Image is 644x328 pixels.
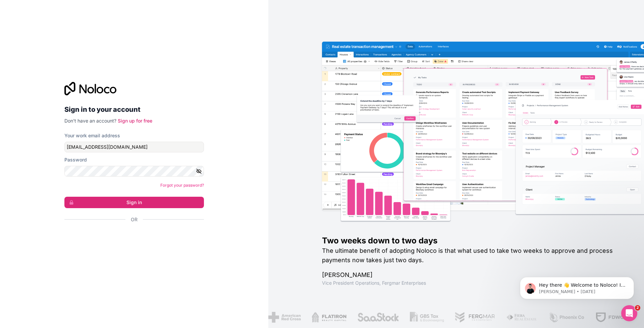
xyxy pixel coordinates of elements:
[64,142,204,152] input: Email address
[322,270,623,280] h1: [PERSON_NAME]
[548,312,585,323] img: /assets/phoenix-BREaitsQ.png
[64,103,204,115] h2: Sign in to your account
[322,280,623,286] h1: Vice President Operations , Fergmar Enterprises
[64,197,204,208] button: Sign in
[455,312,496,323] img: /assets/fergmar-CudnrXN5.png
[64,118,116,124] span: Don't have an account?
[635,305,640,311] span: 2
[410,312,444,323] img: /assets/gbstax-C-GtDUiK.png
[595,312,635,323] img: /assets/fdworks-Bi04fVtw.png
[621,305,637,321] iframe: Intercom live chat
[160,183,204,188] a: Forgot your password?
[506,312,538,323] img: /assets/fiera-fwj2N5v4.png
[64,132,120,139] label: Your work email address
[322,246,623,265] h2: The ultimate benefit of adopting Noloco is that what used to take two weeks to approve and proces...
[510,263,644,310] iframe: Intercom notifications message
[64,166,204,177] input: Password
[268,312,301,323] img: /assets/american-red-cross-BAupjrZR.png
[131,216,138,223] span: Or
[322,235,623,246] h1: Two weeks down to two days
[61,230,202,245] iframe: Knop Inloggen met Google
[64,156,87,163] label: Password
[312,312,346,323] img: /assets/flatiron-C8eUkumj.png
[64,230,199,245] div: Inloggen met Google. Wordt geopend in een nieuw tabblad
[118,118,152,124] a: Sign up for free
[357,312,399,323] img: /assets/saastock-C6Zbiodz.png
